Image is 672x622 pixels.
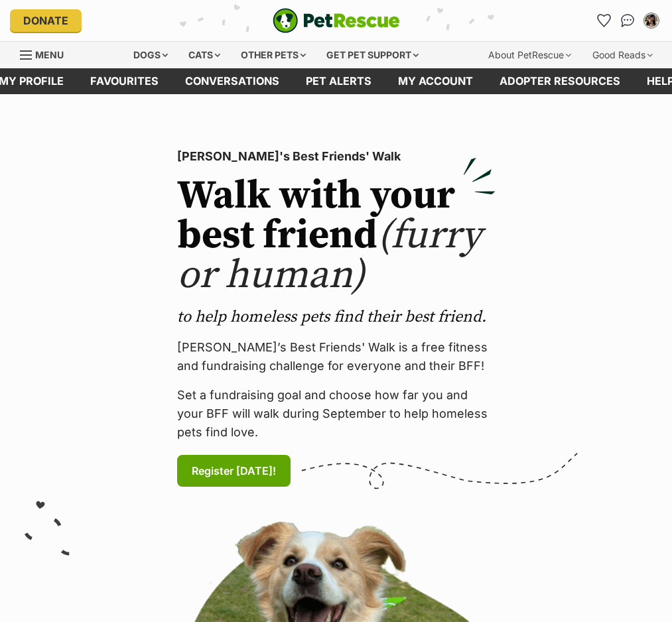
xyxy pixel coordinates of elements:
[10,9,82,32] a: Donate
[20,42,73,66] a: Menu
[583,42,662,68] div: Good Reads
[192,463,276,479] span: Register [DATE]!
[177,386,496,442] p: Set a fundraising goal and choose how far you and your BFF will walk during September to help hom...
[479,42,580,68] div: About PetRescue
[124,42,177,68] div: Dogs
[179,42,230,68] div: Cats
[172,68,293,94] a: conversations
[593,10,614,31] a: Favourites
[593,10,662,31] ul: Account quick links
[621,14,635,27] img: chat-41dd97257d64d25036548639549fe6c8038ab92f7586957e7f3b1b290dea8141.svg
[77,68,172,94] a: Favourites
[35,49,64,60] span: Menu
[177,306,496,328] p: to help homeless pets find their best friend.
[177,338,496,375] p: [PERSON_NAME]’s Best Friends' Walk is a free fitness and fundraising challenge for everyone and t...
[177,176,496,296] h2: Walk with your best friend
[177,455,291,487] a: Register [DATE]!
[177,147,496,166] p: [PERSON_NAME]'s Best Friends' Walk
[617,10,638,31] a: Conversations
[273,8,400,33] a: PetRescue
[317,42,428,68] div: Get pet support
[385,68,486,94] a: My account
[273,8,400,33] img: logo-e224e6f780fb5917bec1dbf3a21bbac754714ae5b6737aabdf751b685950b380.svg
[232,42,315,68] div: Other pets
[177,211,482,300] span: (furry or human)
[486,68,634,94] a: Adopter resources
[645,14,658,27] img: Haeme Park profile pic
[293,68,385,94] a: Pet alerts
[641,10,662,31] button: My account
